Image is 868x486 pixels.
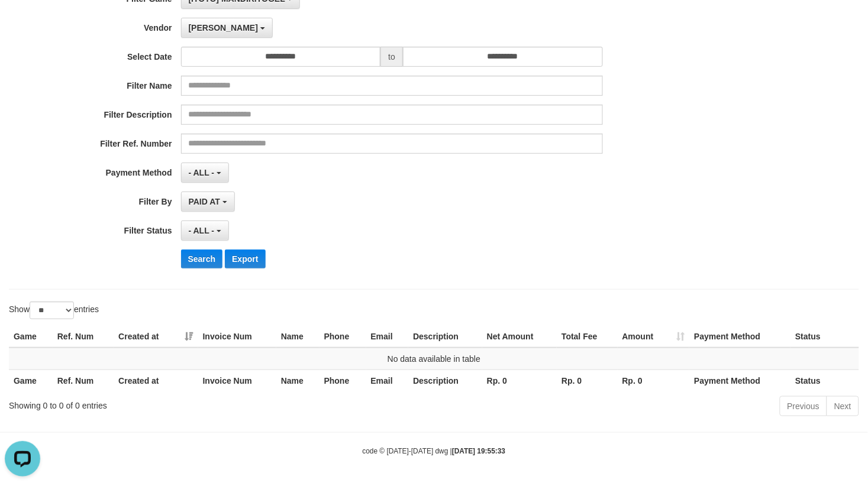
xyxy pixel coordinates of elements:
[53,326,114,348] th: Ref. Num
[9,302,99,319] label: Show entries
[198,326,276,348] th: Invoice Num
[408,370,482,391] th: Description
[181,221,229,241] button: - ALL -
[482,370,557,391] th: Rp. 0
[790,370,859,391] th: Status
[189,226,215,235] span: - ALL -
[363,447,506,455] small: code © [DATE]-[DATE] dwg |
[189,168,215,177] span: - ALL -
[181,163,229,183] button: - ALL -
[618,370,690,391] th: Rp. 0
[189,197,220,206] span: PAID AT
[181,250,223,268] button: Search
[618,326,690,348] th: Amount: activate to sort column ascending
[689,370,790,391] th: Payment Method
[181,192,235,212] button: PAID AT
[9,395,353,412] div: Showing 0 to 0 of 0 entries
[366,326,409,348] th: Email
[189,23,258,33] span: [PERSON_NAME]
[827,396,859,416] a: Next
[225,250,265,268] button: Export
[114,370,198,391] th: Created at
[780,396,827,416] a: Previous
[276,326,320,348] th: Name
[9,370,53,391] th: Game
[276,370,320,391] th: Name
[198,370,276,391] th: Invoice Num
[790,326,859,348] th: Status
[114,326,198,348] th: Created at: activate to sort column ascending
[557,370,617,391] th: Rp. 0
[557,326,617,348] th: Total Fee
[53,370,114,391] th: Ref. Num
[9,348,859,370] td: No data available in table
[5,5,40,40] button: Open LiveChat chat widget
[320,326,366,348] th: Phone
[408,326,482,348] th: Description
[320,370,366,391] th: Phone
[689,326,790,348] th: Payment Method
[482,326,557,348] th: Net Amount
[366,370,409,391] th: Email
[181,18,273,38] button: [PERSON_NAME]
[9,326,53,348] th: Game
[380,47,403,67] span: to
[30,302,74,319] select: Showentries
[452,447,505,455] strong: [DATE] 19:55:33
